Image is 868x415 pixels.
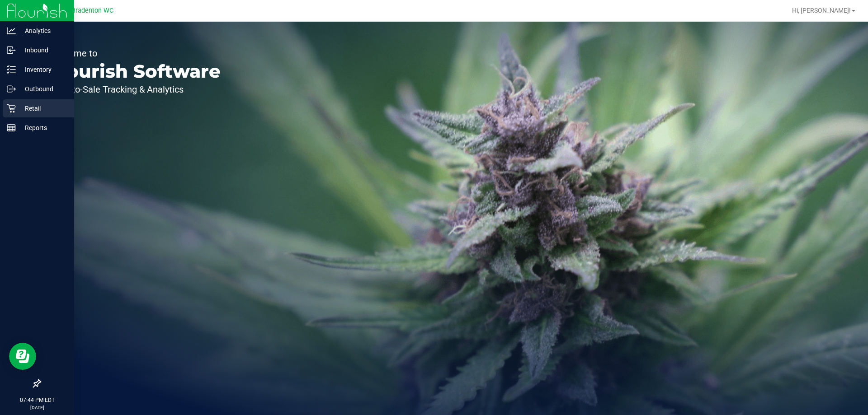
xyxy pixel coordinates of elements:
[7,26,16,35] inline-svg: Analytics
[4,396,70,404] p: 07:44 PM EDT
[7,84,16,93] inline-svg: Outbound
[16,25,70,36] p: Analytics
[49,62,221,80] p: Flourish Software
[9,343,36,370] iframe: Resource center
[16,122,70,133] p: Reports
[7,104,16,113] inline-svg: Retail
[7,46,16,55] inline-svg: Inbound
[792,7,851,14] span: Hi, [PERSON_NAME]!
[71,7,113,14] span: Bradenton WC
[7,65,16,74] inline-svg: Inventory
[16,103,70,114] p: Retail
[49,49,221,58] p: Welcome to
[16,64,70,75] p: Inventory
[49,85,221,94] p: Seed-to-Sale Tracking & Analytics
[16,84,70,94] p: Outbound
[4,404,70,411] p: [DATE]
[7,123,16,132] inline-svg: Reports
[16,45,70,56] p: Inbound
